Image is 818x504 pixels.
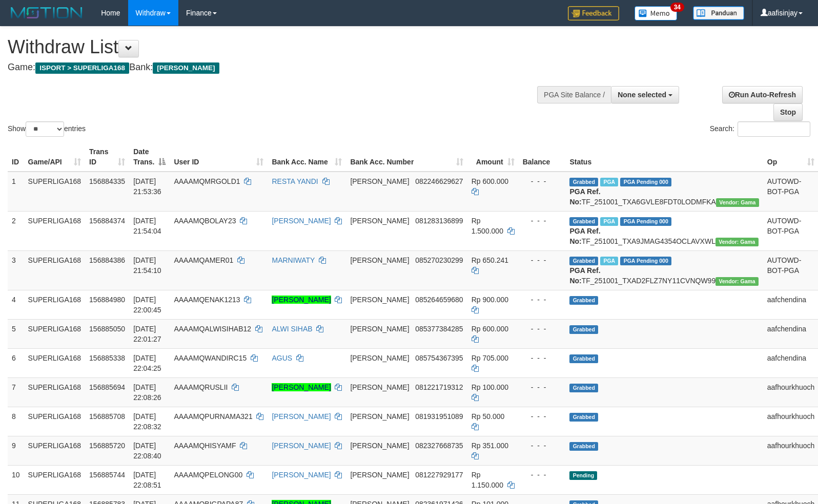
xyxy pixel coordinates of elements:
[346,142,467,172] th: Bank Acc. Number: activate to sort column ascending
[415,256,463,264] span: Copy 085270230299 to clipboard
[24,172,86,212] td: SUPERLIGA168
[89,471,125,479] span: 156885744
[715,277,759,286] span: Vendor URL: https://trx31.1velocity.biz
[600,217,618,226] span: Marked by aafandaneth
[8,250,24,290] td: 3
[472,471,503,489] span: Rp 1.150.000
[8,290,24,319] td: 4
[8,62,535,73] h4: Game: Bank:
[8,142,24,172] th: ID
[569,296,598,305] span: Grabbed
[24,407,86,436] td: SUPERLIGA168
[24,348,86,377] td: SUPERLIGA168
[89,177,125,185] span: 156884335
[8,377,24,407] td: 7
[24,319,86,348] td: SUPERLIGA168
[133,442,161,460] span: [DATE] 22:08:40
[89,296,125,304] span: 156884980
[519,142,566,172] th: Balance
[350,177,409,185] span: [PERSON_NAME]
[472,383,508,391] span: Rp 100.000
[174,471,242,479] span: AAAAMQPELONG00
[565,211,763,250] td: TF_251001_TXA9JMAG4354OCLAVXWL
[8,436,24,465] td: 9
[272,177,318,185] a: RESTA YANDI
[722,86,803,103] a: Run Auto-Refresh
[24,465,86,494] td: SUPERLIGA168
[153,62,219,74] span: [PERSON_NAME]
[272,325,312,333] a: ALWI SIHAB
[523,216,562,226] div: - - -
[85,142,129,172] th: Trans ID: activate to sort column ascending
[715,238,759,246] span: Vendor URL: https://trx31.1velocity.biz
[569,471,597,480] span: Pending
[472,217,503,235] span: Rp 1.500.000
[174,412,252,421] span: AAAAMQPURNAMA321
[523,255,562,265] div: - - -
[174,325,251,333] span: AAAAMQALWISIHAB12
[472,354,508,362] span: Rp 705.000
[569,325,598,334] span: Grabbed
[26,121,64,137] select: Showentries
[89,383,125,391] span: 156885694
[611,86,679,103] button: None selected
[523,440,562,451] div: - - -
[350,471,409,479] span: [PERSON_NAME]
[523,295,562,305] div: - - -
[565,172,763,212] td: TF_251001_TXA6GVLE8FDT0LODMFKA
[24,250,86,290] td: SUPERLIGA168
[738,121,810,137] input: Search:
[600,178,618,186] span: Marked by aafandaneth
[174,177,240,185] span: AAAAMQMRGOLD1
[133,412,161,431] span: [DATE] 22:08:32
[174,354,247,362] span: AAAAMQWANDIRC15
[272,442,331,450] a: [PERSON_NAME]
[133,256,161,275] span: [DATE] 21:54:10
[129,142,170,172] th: Date Trans.: activate to sort column descending
[523,353,562,363] div: - - -
[620,217,671,226] span: PGA Pending
[415,325,463,333] span: Copy 085377384285 to clipboard
[600,257,618,265] span: Marked by aafandaneth
[350,256,409,264] span: [PERSON_NAME]
[133,217,161,235] span: [DATE] 21:54:04
[635,6,678,20] img: Button%20Memo.svg
[8,319,24,348] td: 5
[8,465,24,494] td: 10
[415,354,463,362] span: Copy 085754367395 to clipboard
[467,142,519,172] th: Amount: activate to sort column ascending
[89,442,125,450] span: 156885720
[415,471,463,479] span: Copy 081227929177 to clipboard
[350,412,409,421] span: [PERSON_NAME]
[350,354,409,362] span: [PERSON_NAME]
[693,6,744,20] img: panduan.png
[8,211,24,250] td: 2
[620,178,671,186] span: PGA Pending
[472,177,508,185] span: Rp 600.000
[272,471,331,479] a: [PERSON_NAME]
[8,407,24,436] td: 8
[568,6,619,20] img: Feedback.jpg
[350,296,409,304] span: [PERSON_NAME]
[133,325,161,343] span: [DATE] 22:01:27
[569,354,598,363] span: Grabbed
[569,384,598,392] span: Grabbed
[133,471,161,489] span: [DATE] 22:08:51
[472,412,505,421] span: Rp 50.000
[24,290,86,319] td: SUPERLIGA168
[170,142,268,172] th: User ID: activate to sort column ascending
[569,227,600,245] b: PGA Ref. No:
[415,296,463,304] span: Copy 085264659680 to clipboard
[89,325,125,333] span: 156885050
[415,442,463,450] span: Copy 082327668735 to clipboard
[24,211,86,250] td: SUPERLIGA168
[415,217,463,225] span: Copy 081283136899 to clipboard
[569,257,598,265] span: Grabbed
[89,217,125,225] span: 156884374
[24,436,86,465] td: SUPERLIGA168
[89,256,125,264] span: 156884386
[710,121,810,137] label: Search:
[716,198,759,207] span: Vendor URL: https://trx31.1velocity.biz
[350,442,409,450] span: [PERSON_NAME]
[670,3,684,12] span: 34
